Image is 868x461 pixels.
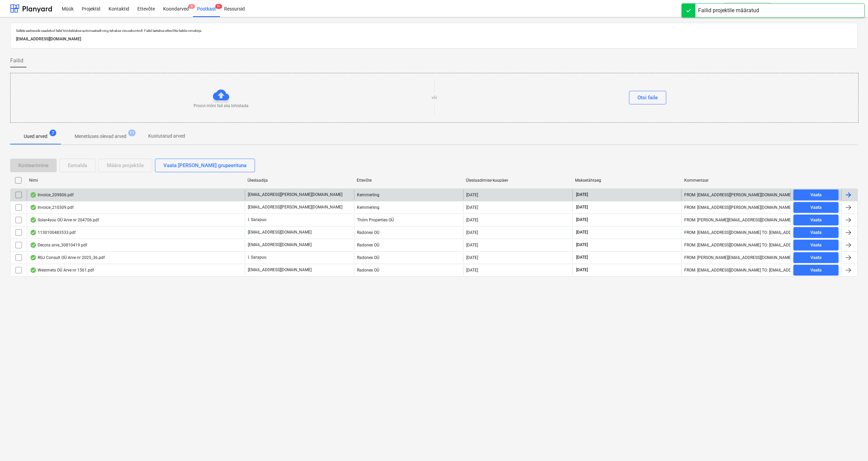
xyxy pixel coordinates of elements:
[155,159,255,172] button: Vaata [PERSON_NAME] grupeerituna
[30,255,37,260] div: Andmed failist loetud
[194,103,249,109] p: Proovi mõni fail siia lohistada
[30,267,37,273] div: Andmed failist loetud
[466,230,478,235] div: [DATE]
[354,240,463,250] div: Radonex OÜ
[793,189,839,200] button: Vaata
[575,192,589,198] span: [DATE]
[810,241,822,249] div: Vaata
[575,204,589,210] span: [DATE]
[793,215,839,225] button: Vaata
[30,192,37,198] div: Andmed failist loetud
[30,205,74,210] div: Invoice_210309.pdf
[248,255,267,260] p: I. Sarapuu
[30,217,37,223] div: Andmed failist loetud
[30,205,37,210] div: Andmed failist loetud
[629,91,666,104] button: Otsi faile
[810,229,822,237] div: Vaata
[24,133,47,140] p: Uued arved
[575,267,589,273] span: [DATE]
[248,178,351,183] div: Üleslaadija
[793,202,839,213] button: Vaata
[30,242,37,248] div: Andmed failist loetud
[575,217,589,223] span: [DATE]
[30,242,87,248] div: Decora arve_30810419.pdf
[793,265,839,276] button: Vaata
[684,178,788,183] div: Kommentaar
[10,73,859,123] div: Proovi mõni fail siia lohistadavõiOtsi faile
[248,204,342,210] p: [EMAIL_ADDRESS][PERSON_NAME][DOMAIN_NAME]
[354,252,463,263] div: Radonex OÜ
[810,191,822,199] div: Vaata
[575,178,679,183] div: Maksetähtaeg
[354,189,463,200] div: Kemmerling
[466,218,478,222] div: [DATE]
[354,202,463,213] div: Kemmerling
[466,255,478,260] div: [DATE]
[466,243,478,247] div: [DATE]
[248,242,312,248] p: [EMAIL_ADDRESS][DOMAIN_NAME]
[29,178,242,183] div: Nimi
[30,230,37,235] div: Andmed failist loetud
[10,57,23,65] span: Failid
[163,161,246,170] div: Vaata [PERSON_NAME] grupeerituna
[466,268,478,273] div: [DATE]
[810,254,822,262] div: Vaata
[793,227,839,238] button: Vaata
[16,28,852,33] p: Sellele aadressile saadetud failid töödeldakse automaatselt ning tehakse viirusekontroll. Failid ...
[466,193,478,197] div: [DATE]
[810,266,822,274] div: Vaata
[128,129,136,136] span: 11
[30,192,74,198] div: Invoice_209806.pdf
[215,4,222,9] span: 9+
[810,216,822,224] div: Vaata
[30,255,105,260] div: RGJ Consult OÜ Arve nr 2025_36.pdf
[16,36,852,43] p: [EMAIL_ADDRESS][DOMAIN_NAME]
[30,267,94,273] div: Westmets OÜ Arve nr 1561.pdf
[75,133,126,140] p: Menetluses olevad arved
[466,178,570,183] div: Üleslaadimise kuupäev
[432,95,437,101] p: või
[354,265,463,276] div: Radonex OÜ
[50,129,56,136] span: 7
[575,242,589,248] span: [DATE]
[357,178,460,183] div: Ettevõte
[698,6,759,15] div: Failid projektile määratud
[793,252,839,263] button: Vaata
[575,229,589,235] span: [DATE]
[148,133,185,140] p: Kustutatud arved
[575,255,589,260] span: [DATE]
[30,217,99,223] div: Solar4you OÜ Arve nr 204706.pdf
[810,204,822,212] div: Vaata
[354,215,463,225] div: Thörn Properties OÜ
[188,4,195,9] span: 9
[248,267,312,273] p: [EMAIL_ADDRESS][DOMAIN_NAME]
[248,192,342,198] p: [EMAIL_ADDRESS][PERSON_NAME][DOMAIN_NAME]
[248,217,267,223] p: I. Sarapuu
[248,229,312,235] p: [EMAIL_ADDRESS][DOMAIN_NAME]
[793,240,839,250] button: Vaata
[466,205,478,210] div: [DATE]
[637,93,658,102] div: Otsi faile
[354,227,463,238] div: Radonex OÜ
[30,230,76,235] div: 1130100483533.pdf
